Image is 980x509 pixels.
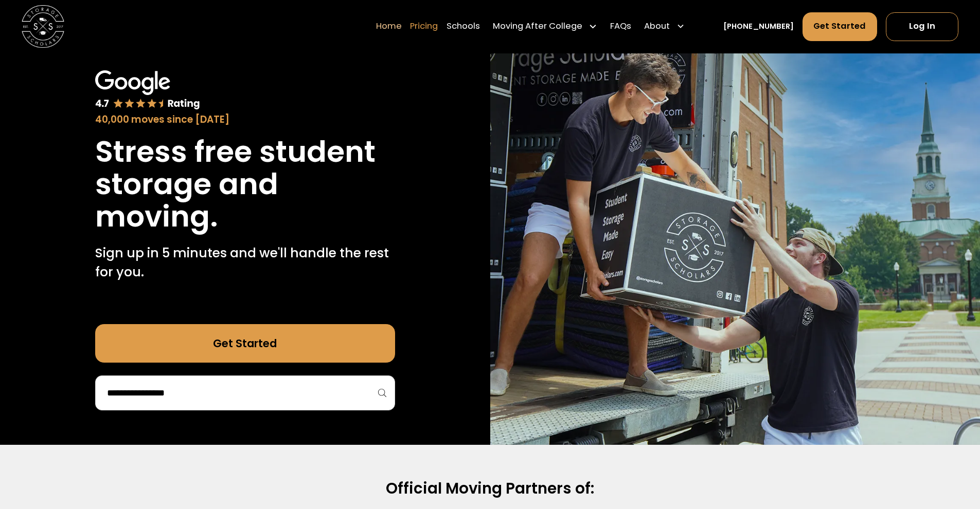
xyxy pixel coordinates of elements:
div: Moving After College [493,21,582,33]
img: Storage Scholars main logo [22,5,64,48]
h2: Official Moving Partners of: [148,479,833,498]
p: Sign up in 5 minutes and we'll handle the rest for you. [95,243,395,282]
a: [PHONE_NUMBER] [723,21,794,32]
div: 40,000 moves since [DATE] [95,112,395,127]
a: home [22,5,64,48]
a: Home [376,12,402,42]
div: About [644,21,670,33]
a: Pricing [410,12,438,42]
div: Moving After College [489,12,602,42]
a: Schools [447,12,480,42]
h1: Stress free student storage and moving. [95,136,395,233]
img: Google 4.7 star rating [95,70,200,110]
a: Get Started [803,12,878,41]
a: Log In [886,12,958,41]
div: About [640,12,689,42]
a: FAQs [610,12,631,42]
a: Get Started [95,324,395,363]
